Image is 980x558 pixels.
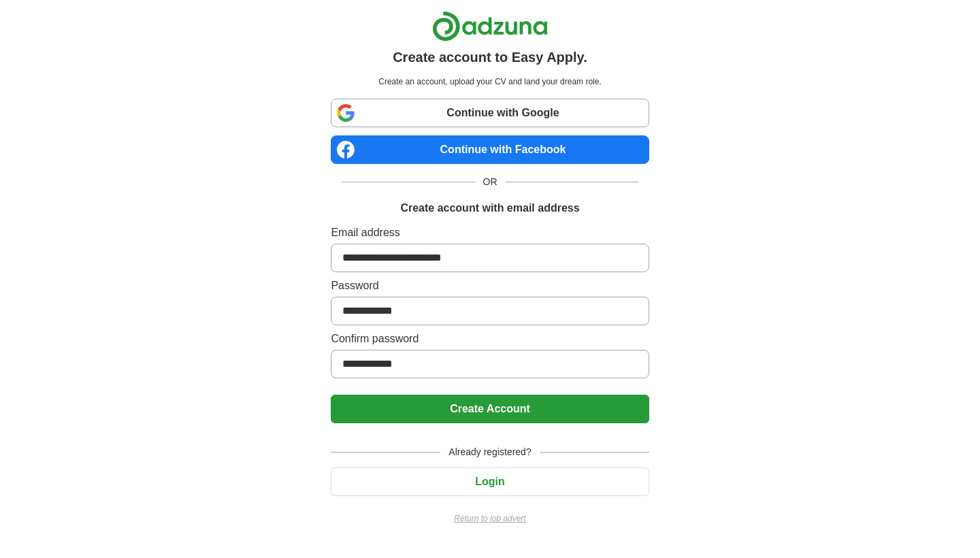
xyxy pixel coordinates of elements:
a: Continue with Facebook [331,135,649,164]
p: Create an account, upload your CV and land your dream role. [333,76,646,88]
label: Password [331,278,649,294]
span: OR [475,175,506,189]
a: Login [331,476,649,487]
h1: Create account to Easy Apply. [393,47,587,67]
h1: Create account with email address [400,200,579,216]
img: Adzuna logo [432,11,548,42]
a: Return to job advert [331,512,649,525]
span: Already registered? [440,445,539,459]
a: Continue with Google [331,99,649,127]
button: Login [331,467,649,496]
label: Email address [331,225,649,241]
label: Confirm password [331,331,649,347]
button: Create Account [331,395,649,423]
